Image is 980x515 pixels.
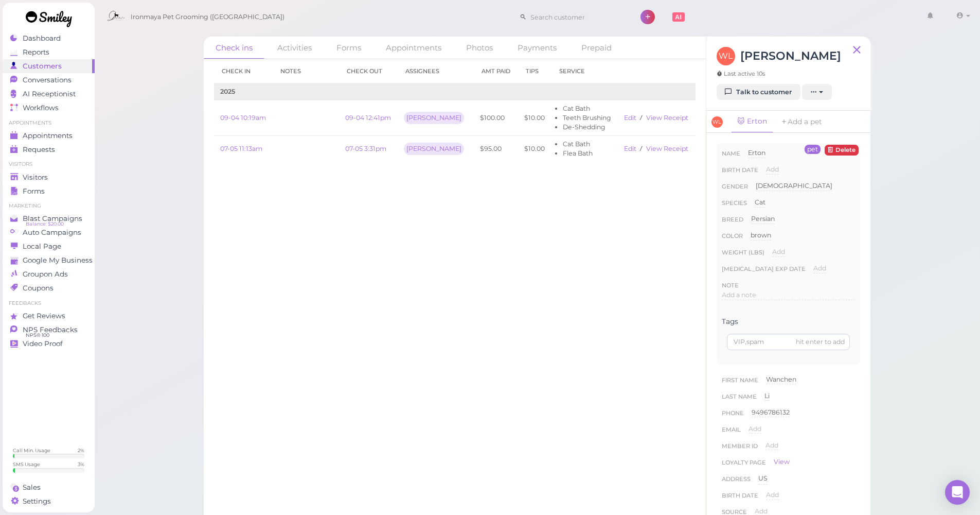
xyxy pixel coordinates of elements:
[3,253,95,267] a: Google My Business
[131,3,284,31] span: Ironmaya Pet Grooming ([GEOGRAPHIC_DATA])
[765,441,778,449] span: Add
[722,181,748,198] span: Gender
[23,228,81,237] span: Auto Campaigns
[755,198,765,206] span: Cat
[265,37,324,59] a: Activities
[722,214,743,231] span: Breed
[722,457,766,472] span: Loyalty page
[3,226,95,239] a: Auto Campaigns
[551,59,618,83] th: Service
[474,59,519,83] th: Amt Paid
[204,37,264,59] a: Check ins
[3,300,95,307] li: Feedbacks
[722,474,751,490] span: Address
[26,220,64,228] span: Balance: $20.00
[23,34,61,43] span: Dashboard
[722,148,740,165] span: Name
[758,474,768,484] div: US
[722,231,743,247] span: Color
[518,59,551,83] th: Tips
[23,187,45,196] span: Forms
[220,145,262,152] a: 07-05 11:13am
[3,184,95,198] a: Forms
[78,461,84,468] div: 3 %
[273,59,339,83] th: Notes
[722,280,739,290] div: Note
[13,461,40,468] div: SMS Usage
[23,284,54,293] span: Coupons
[772,248,785,255] span: Add
[722,375,758,391] span: First Name
[717,70,765,78] span: Last active 10s
[474,100,519,136] td: $100.00
[345,114,391,122] a: 09-04 12:41pm
[3,337,95,351] a: Video Proof
[751,215,775,222] span: Persian
[3,59,95,73] a: Customers
[3,494,95,508] a: Settings
[506,37,568,59] a: Payments
[23,242,61,251] span: Local Page
[404,143,464,155] div: [PERSON_NAME]
[3,143,95,157] a: Requests
[3,309,95,323] a: Get Reviews
[722,490,758,507] span: Birth date
[722,165,758,181] span: Birth date
[23,483,41,492] span: Sales
[740,47,841,65] h3: [PERSON_NAME]
[766,165,779,173] span: Add
[23,145,55,154] span: Requests
[3,101,95,115] a: Workflows
[3,239,95,253] a: Local Page
[3,267,95,281] a: Groupon Ads
[764,391,770,401] div: Li
[646,145,688,152] a: View receipt
[3,73,95,87] a: Conversations
[563,149,612,158] li: Flea Bath
[3,480,95,494] a: Sales
[325,37,373,59] a: Forms
[825,145,859,156] button: Delete
[722,391,757,408] span: Last Name
[23,76,72,84] span: Conversations
[13,447,50,454] div: Call Min. Usage
[220,88,235,95] b: 2025
[23,270,68,279] span: Groupon Ads
[404,112,464,124] div: [PERSON_NAME]
[752,408,790,418] div: 9496786132
[3,129,95,143] a: Appointments
[3,281,95,295] a: Coupons
[751,231,771,239] span: brown
[722,424,741,441] span: Email
[23,104,59,112] span: Workflows
[706,111,730,133] a: WL
[722,441,758,457] span: Member ID
[23,62,62,71] span: Customers
[398,59,473,83] th: Assignees
[23,131,73,140] span: Appointments
[339,59,398,83] th: Check out
[945,480,970,505] div: Open Intercom Messenger
[563,123,612,132] li: De-Shedding
[755,507,768,515] span: Add
[26,331,49,339] span: NPS® 100
[3,161,95,168] li: Visitors
[722,264,806,280] span: [MEDICAL_DATA] exp date
[23,497,51,506] span: Settings
[722,198,747,214] span: Species
[624,145,638,152] a: Edit
[711,116,723,128] span: WL
[374,37,453,59] a: Appointments
[3,202,95,210] li: Marketing
[717,47,735,65] span: WL
[23,256,93,265] span: Google My Business
[774,457,790,467] a: View
[722,291,756,299] span: Add a note
[23,214,82,223] span: Blast Campaigns
[722,247,764,264] span: Weight (lbs)
[454,37,505,59] a: Photos
[518,100,551,136] td: $10.00
[748,149,765,157] span: Erton
[569,37,623,59] a: Prepaid
[23,325,78,334] span: NPS Feedbacks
